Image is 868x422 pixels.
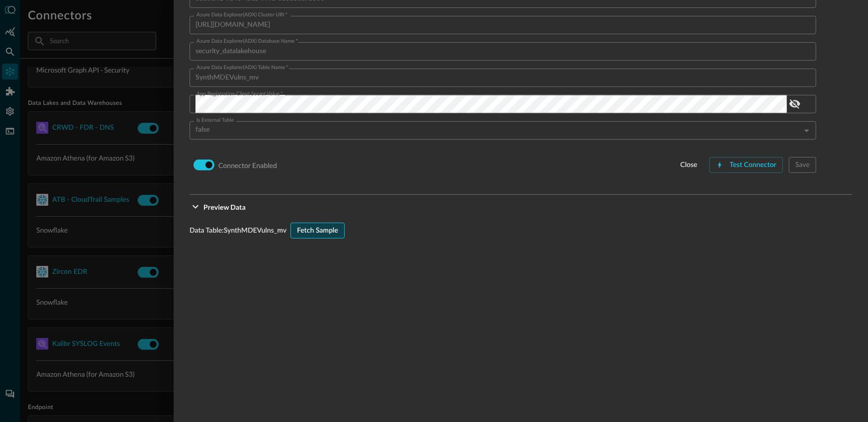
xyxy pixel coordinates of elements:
[290,223,345,239] button: Fetch Sample
[190,201,201,213] svg: Expand More
[196,11,288,19] label: Azure Data Explorer(ADX) Cluster URI
[787,96,803,112] button: show password
[730,159,776,171] div: Test Connector
[680,159,697,171] div: close
[709,157,783,173] button: Test Connector
[196,90,283,98] label: App Registration Client Secret Value
[190,226,287,235] span: Data Table: SynthMDEVulns_mv
[675,157,703,173] button: close
[196,38,298,46] label: Azure Data Explorer(ADX) database name
[196,117,234,125] label: Is External Table
[297,225,338,237] div: Fetch Sample
[203,202,246,212] p: Preview Data
[190,195,852,219] button: Preview Data
[196,64,288,72] label: Azure Data Explorer(ADX) table name
[195,121,816,140] div: false
[218,160,277,170] p: Connector Enabled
